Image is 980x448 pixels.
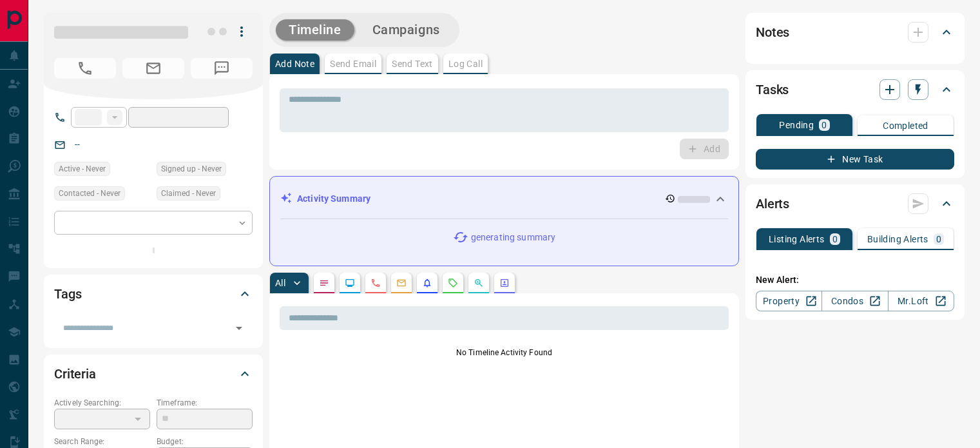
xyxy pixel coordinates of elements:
[756,291,822,311] a: Property
[867,235,928,244] p: Building Alerts
[161,162,222,175] span: Signed up - Never
[756,22,789,43] h2: Notes
[756,74,954,105] div: Tasks
[499,278,510,288] svg: Agent Actions
[275,59,314,68] p: Add Note
[59,162,106,175] span: Active - Never
[157,397,253,409] p: Timeframe:
[756,79,789,100] h2: Tasks
[821,121,827,130] p: 0
[756,273,954,287] p: New Alert:
[54,278,253,309] div: Tags
[54,284,81,304] h2: Tags
[319,278,329,288] svg: Notes
[280,347,729,358] p: No Timeline Activity Found
[821,291,888,311] a: Condos
[54,358,253,389] div: Criteria
[474,278,484,288] svg: Opportunities
[54,436,150,447] p: Search Range:
[280,187,728,211] div: Activity Summary
[360,19,453,41] button: Campaigns
[230,319,248,337] button: Open
[888,291,954,311] a: Mr.Loft
[448,278,458,288] svg: Requests
[54,397,150,409] p: Actively Searching:
[275,278,285,287] p: All
[59,187,120,200] span: Contacted - Never
[422,278,432,288] svg: Listing Alerts
[756,193,789,214] h2: Alerts
[297,192,370,206] p: Activity Summary
[191,58,253,79] span: No Number
[122,58,184,79] span: No Email
[756,188,954,219] div: Alerts
[471,231,555,244] p: generating summary
[779,121,814,130] p: Pending
[756,149,954,170] button: New Task
[75,139,80,150] a: --
[396,278,407,288] svg: Emails
[276,19,354,41] button: Timeline
[883,121,928,130] p: Completed
[54,58,116,79] span: No Number
[345,278,355,288] svg: Lead Browsing Activity
[756,17,954,48] div: Notes
[157,436,253,447] p: Budget:
[832,235,838,244] p: 0
[936,235,941,244] p: 0
[370,278,381,288] svg: Calls
[769,235,825,244] p: Listing Alerts
[54,364,96,384] h2: Criteria
[161,187,216,200] span: Claimed - Never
